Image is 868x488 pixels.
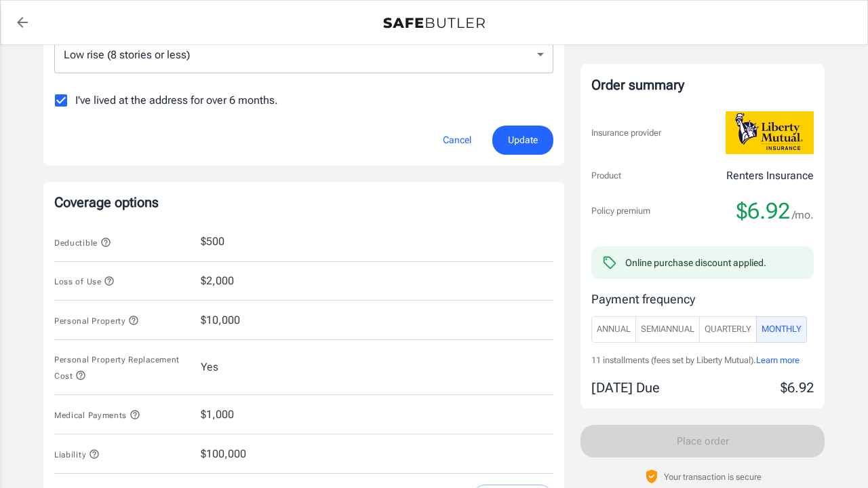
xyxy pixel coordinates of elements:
button: Deductible [54,234,111,250]
button: Quarterly [699,316,757,343]
p: $6.92 [781,377,814,398]
img: Back to quotes [383,18,485,29]
p: Payment frequency [591,290,814,308]
button: Loss of Use [54,273,115,289]
p: [DATE] Due [591,377,660,398]
div: Low rise (8 stories or less) [54,35,553,73]
span: $2,000 [201,273,234,289]
img: Liberty Mutual [726,111,814,154]
button: Annual [591,316,636,343]
span: 11 installments (fees set by Liberty Mutual). [591,355,756,365]
span: Annual [597,322,631,337]
button: Monthly [756,316,807,343]
span: $100,000 [201,446,246,462]
p: Insurance provider [591,126,661,140]
span: $1,000 [201,407,234,423]
span: Liability [54,450,100,459]
span: SemiAnnual [641,322,694,337]
p: Your transaction is secure [664,470,762,483]
a: back to quotes [9,9,36,36]
p: Coverage options [54,193,553,212]
p: Policy premium [591,204,650,218]
button: Update [492,126,553,155]
button: Liability [54,446,100,462]
span: $500 [201,233,224,250]
span: /mo. [792,206,814,225]
button: SemiAnnual [635,316,700,343]
span: Quarterly [705,322,751,337]
span: Medical Payments [54,411,140,420]
span: Loss of Use [54,277,115,286]
span: Monthly [762,322,802,337]
span: $6.92 [736,198,790,225]
button: Personal Property Replacement Cost [54,351,190,383]
button: Cancel [427,126,487,155]
button: Medical Payments [54,407,140,423]
span: Personal Property Replacement Cost [54,355,180,381]
button: Personal Property [54,312,139,329]
div: Online purchase discount applied. [625,256,766,269]
span: $10,000 [201,312,240,329]
p: Renters Insurance [726,168,814,184]
span: Learn more [756,355,800,365]
div: Order summary [591,75,814,95]
span: I've lived at the address for over 6 months. [75,92,278,109]
span: Deductible [54,238,111,248]
span: Yes [201,359,218,375]
span: Update [508,132,538,149]
p: Product [591,169,621,183]
span: Personal Property [54,316,139,326]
